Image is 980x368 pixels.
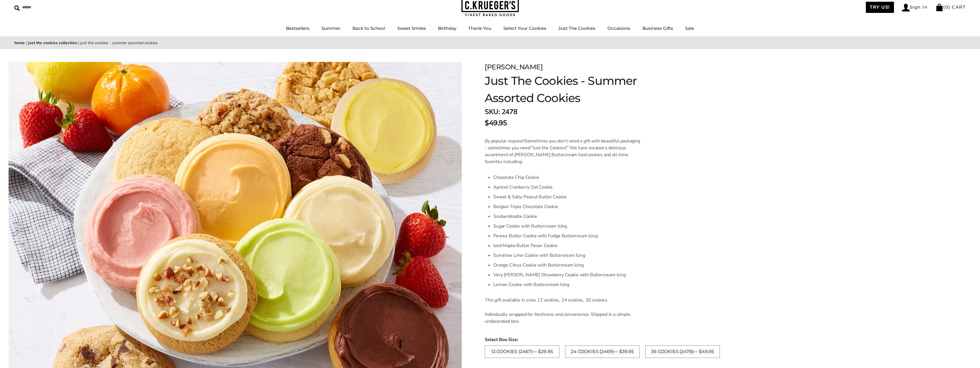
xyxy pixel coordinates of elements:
[866,2,894,13] a: TRY US!
[936,4,966,10] a: (0) CART
[28,40,77,46] a: Just the Cookies Collection
[936,4,943,11] img: Bag
[493,270,642,280] li: Very [PERSON_NAME] Strawberry Cookie with Buttercream Icing
[438,26,456,31] a: Birthday
[493,231,642,241] li: Peanut Butter Cookie with Fudge Buttercream Icing
[493,221,642,231] li: Sugar Cookie with Buttercream Icing
[26,40,27,46] span: |
[14,3,83,12] input: Search
[493,212,642,221] li: Snickerdoodle Cookie
[902,4,928,11] a: Sign In
[558,26,595,31] a: Just The Cookies
[902,4,910,11] img: Account
[322,26,340,31] a: Summer
[485,107,500,116] strong: SKU:
[503,26,546,31] a: Select Your Cookies
[485,138,642,165] p: Sometimes you don't need a gift with beautiful packaging - sometimes you need "Just the Cookies!"...
[485,72,668,107] h1: Just The Cookies - Summer Assorted Cookies
[468,26,491,31] a: Thank You
[493,182,642,192] li: Apricot Cranberry Oat Cookie
[14,40,966,46] nav: breadcrumbs
[493,250,642,260] li: Sunshine Lime Cookie with Buttercream Icing
[493,280,642,289] li: Lemon Cookie with Buttercream Icing
[78,40,79,46] span: |
[945,4,949,10] span: 0
[485,297,608,303] em: This gift available in sizes 12 cookies, 24 cookies, 36 cookies.
[485,311,642,325] p: Individually wrapped for freshness and convenience. Shipped in a simple, undecorated box.
[565,345,640,358] label: 24 COOKIES (2469)— $39.95
[14,5,20,11] img: Search
[352,26,385,31] a: Back to School
[685,26,694,31] a: Sale
[645,345,720,358] label: 36 COOKIES (2478)— $49.95
[493,192,642,202] li: Sweet & Salty Peanut Butter Cookie
[397,26,426,31] a: Sweet Smiles
[485,345,559,358] label: 12 COOKIES (2467)— $29.95
[485,118,507,128] span: $49.95
[485,62,668,72] div: [PERSON_NAME]
[80,40,158,46] span: Just The Cookies - Summer Assorted Cookies
[5,346,59,363] iframe: Sign Up via Text for Offers
[642,26,673,31] a: Business Gifts
[286,26,309,31] a: Bestsellers
[493,241,642,250] li: Iced Maple Butter Pecan Cookie
[607,26,630,31] a: Occasions
[493,260,642,270] li: Orange Citrus Cookie with Buttercream Icing
[485,138,525,144] em: By popular request!
[493,202,642,212] li: Belgian Triple Chocolate Cookie
[502,107,517,116] span: 2478
[485,336,966,343] span: Select Box Size:
[14,40,25,46] a: Home
[493,173,642,182] li: Chocolate Chip Cookie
